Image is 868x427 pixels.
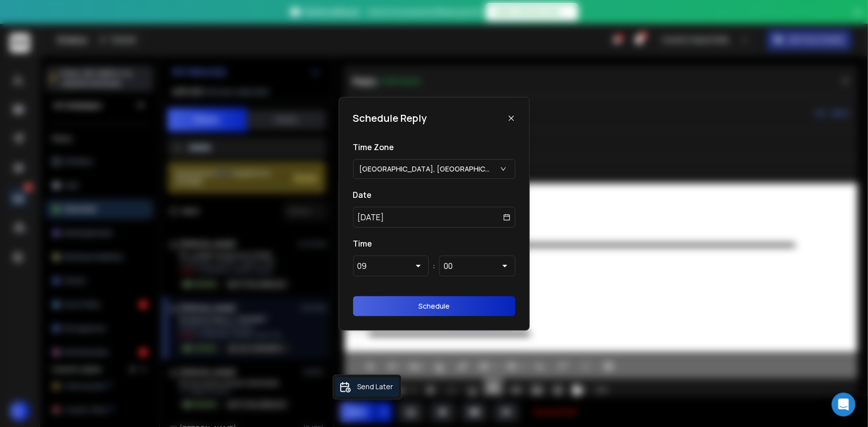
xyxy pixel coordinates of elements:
div: 09 [358,260,367,272]
h1: Date [353,189,515,201]
p: [DATE] [358,211,385,223]
button: [DATE] [353,207,515,228]
h1: Time [353,238,515,250]
button: Schedule [353,296,515,316]
h1: Schedule Reply [353,111,427,125]
div: Open Intercom Messenger [832,393,856,417]
h1: Time Zone [353,141,515,153]
p: [GEOGRAPHIC_DATA], [GEOGRAPHIC_DATA], [GEOGRAPHIC_DATA], [GEOGRAPHIC_DATA] (UTC+5:30) [360,164,494,174]
span: : [433,260,435,272]
div: 00 [444,260,453,272]
p: Send Later [357,382,393,392]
